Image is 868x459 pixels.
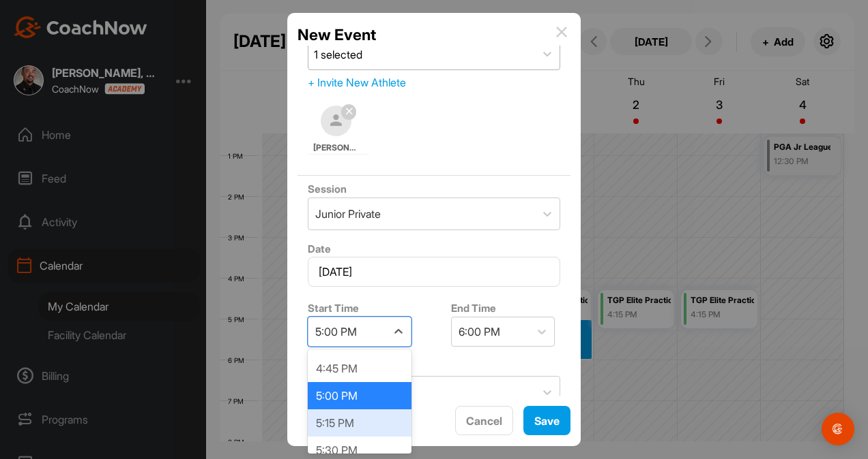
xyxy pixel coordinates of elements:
[308,409,411,437] div: 5:15 PM
[308,257,560,287] input: Select Date
[313,142,360,154] span: [PERSON_NAME]
[314,46,362,63] div: 1 selected
[308,242,331,255] label: Date
[459,323,500,340] div: 6:00 PM
[451,302,496,315] label: End Time
[308,382,411,409] div: 5:00 PM
[523,406,570,435] button: Save
[308,355,411,382] div: 4:45 PM
[308,302,359,315] label: Start Time
[308,183,347,195] label: Session
[822,413,854,445] div: Open Intercom Messenger
[315,206,381,222] div: Junior Private
[534,414,560,428] span: Save
[315,323,357,340] div: 5:00 PM
[298,23,376,46] h2: New Event
[321,106,351,136] img: default-ef6cabf814de5a2bf16c804365e32c732080f9872bdf737d349900a9daf73cf9.png
[308,74,560,91] div: + Invite New Athlete
[556,27,567,37] img: info
[466,414,502,428] span: Cancel
[455,406,513,435] button: Cancel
